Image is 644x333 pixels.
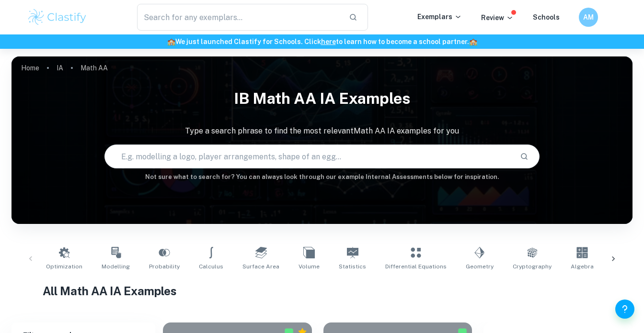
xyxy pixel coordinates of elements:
[102,262,130,271] span: Modelling
[385,262,447,271] span: Differential Equations
[105,143,512,170] input: E.g. modelling a logo, player arrangements, shape of an egg...
[321,38,336,45] a: here
[579,8,598,27] button: AM
[11,83,632,114] h1: IB Math AA IA examples
[417,11,462,22] p: Exemplars
[80,63,108,73] p: Math AA
[46,262,82,271] span: Optimization
[57,61,63,75] a: IA
[199,262,223,271] span: Calculus
[516,148,532,165] button: Search
[149,262,180,271] span: Probability
[2,36,642,47] h6: We just launched Clastify for Schools. Click to learn how to become a school partner.
[137,4,341,31] input: Search for any exemplars...
[11,125,632,137] p: Type a search phrase to find the most relevant Math AA IA examples for you
[583,12,594,22] h6: AM
[11,172,632,182] h6: Not sure what to search for? You can always look through our example Internal Assessments below f...
[469,38,477,45] span: 🏫
[21,61,39,75] a: Home
[27,8,88,27] img: Clastify logo
[513,262,552,271] span: Cryptography
[299,262,320,271] span: Volume
[242,262,279,271] span: Surface Area
[167,38,175,45] span: 🏫
[481,12,514,23] p: Review
[571,262,594,271] span: Algebra
[615,300,634,319] button: Help and Feedback
[339,262,366,271] span: Statistics
[43,282,601,300] h1: All Math AA IA Examples
[466,262,494,271] span: Geometry
[533,13,560,21] a: Schools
